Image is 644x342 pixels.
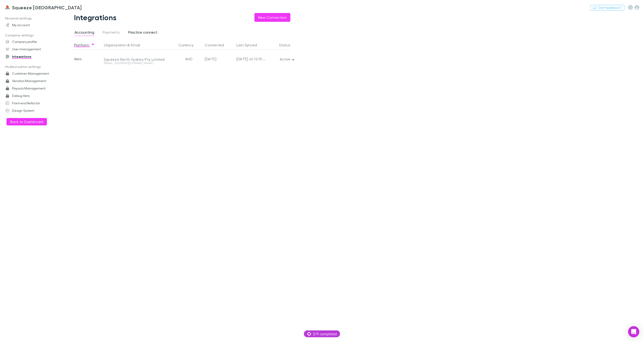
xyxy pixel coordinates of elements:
[128,30,157,36] span: Practice connect
[590,5,624,10] button: Got Feedback?
[104,62,170,64] div: [EMAIL_ADDRESS][DOMAIN_NAME]
[1,85,62,92] a: Payouts Management
[1,64,62,70] p: Hudled admin settings
[74,50,102,68] div: Xero
[1,70,62,77] a: Customer Management
[1,21,62,29] a: My account
[1,38,62,45] a: Company profile
[7,118,47,125] button: Back to Dashboard
[12,5,82,10] h3: Squeeze [GEOGRAPHIC_DATA]
[236,40,263,50] button: Last Synced
[205,50,233,68] div: [DATE]
[279,40,296,50] button: Status
[104,57,170,62] div: Squeeze North Sydney Pty Limited
[103,30,120,36] span: Payments
[5,5,10,10] img: Squeeze North Sydney's Logo
[104,40,126,50] button: Organization
[628,326,639,337] div: Open Intercom Messenger
[1,32,62,38] p: Company settings
[131,40,140,50] button: Email
[1,45,62,53] a: User management
[75,30,94,36] span: Accounting
[276,56,297,62] button: Active
[1,53,62,60] a: Integrations
[2,2,85,13] a: Squeeze [GEOGRAPHIC_DATA]
[1,77,62,85] a: Vendors Management
[205,40,230,50] button: Connected
[1,107,62,114] a: Design System
[236,50,266,68] div: [DATE] at 12:15 AM
[74,40,95,50] button: Platform
[179,40,199,50] button: Currency
[1,92,62,99] a: Debug Xero
[1,16,62,21] p: Personal settings
[74,13,117,22] h1: Integrations
[175,50,203,68] div: AUD
[104,40,173,50] div: &
[254,13,290,22] button: New Connection
[1,99,62,107] a: Front-end Refactor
